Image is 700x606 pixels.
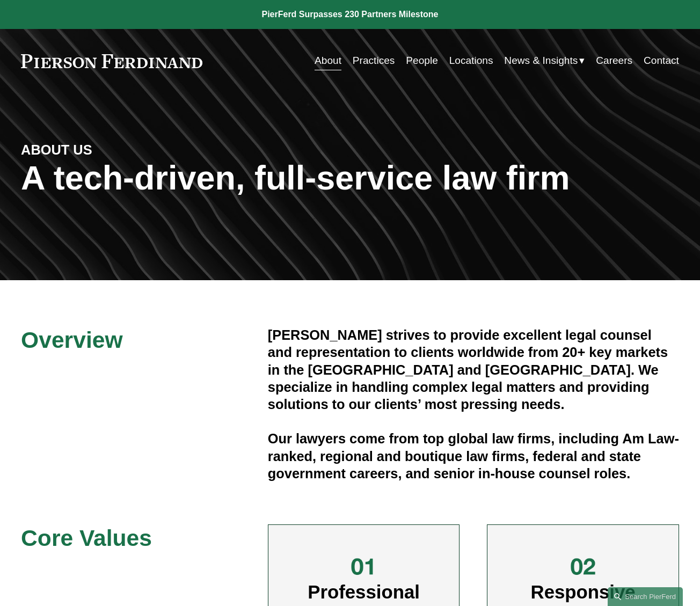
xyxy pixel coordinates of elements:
a: Search this site [608,587,683,606]
a: Locations [449,50,493,71]
span: Overview [21,327,122,353]
a: People [406,50,438,71]
h1: A tech-driven, full-service law firm [21,158,679,197]
span: Professional [308,582,420,602]
a: Practices [353,50,395,71]
a: Contact [644,50,679,71]
span: News & Insights [504,52,578,70]
h4: [PERSON_NAME] strives to provide excellent legal counsel and representation to clients worldwide ... [268,326,679,413]
a: About [315,50,341,71]
h4: Our lawyers come from top global law firms, including Am Law-ranked, regional and boutique law fi... [268,430,679,482]
a: Careers [596,50,632,71]
a: folder dropdown [504,50,585,71]
span: Responsive [531,582,636,602]
strong: ABOUT US [21,142,92,157]
span: Core Values [21,525,152,551]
